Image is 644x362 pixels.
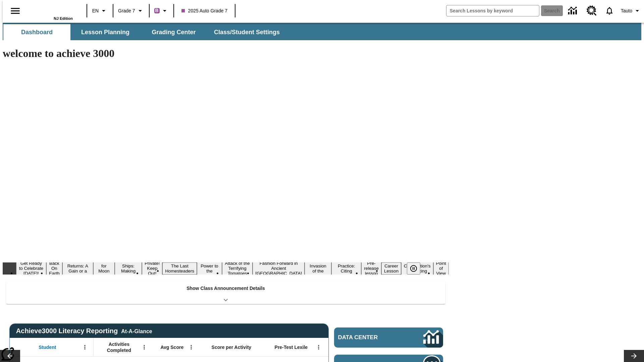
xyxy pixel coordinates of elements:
h1: welcome to achieve 3000 [3,47,449,60]
span: Lesson Planning [81,28,129,36]
span: Class/Student Settings [214,28,280,36]
span: Student [39,344,56,350]
button: Slide 8 Solar Power to the People [197,257,222,280]
button: Slide 10 Fashion Forward in Ancient Rome [253,260,305,277]
button: Dashboard [3,24,70,40]
span: Achieve3000 Literacy Reporting [16,327,152,335]
button: Pause [407,262,420,275]
div: Show Class Announcement Details [6,281,445,304]
span: Tauto [621,7,632,14]
input: search field [446,5,539,16]
button: Slide 11 The Invasion of the Free CD [305,257,331,280]
button: Slide 2 Back On Earth [46,260,62,277]
button: Slide 3 Free Returns: A Gain or a Drain? [62,257,93,280]
button: Slide 4 Time for Moon Rules? [93,257,115,280]
button: Slide 12 Mixed Practice: Citing Evidence [331,257,361,280]
span: Grade 7 [118,7,135,14]
span: Pre-Test Lexile [275,344,308,350]
span: Activities Completed [97,341,141,353]
a: Notifications [601,2,618,19]
span: 2025 Auto Grade 7 [181,7,228,14]
a: Data Center [564,2,583,20]
button: Open Menu [139,342,149,352]
div: Pause [407,262,427,275]
button: Language: EN, Select a language [89,5,111,17]
button: Slide 6 Private! Keep Out! [142,260,162,277]
button: Slide 13 Pre-release lesson [361,260,381,277]
span: Grading Center [152,28,196,36]
button: Lesson carousel, Next [624,350,644,362]
button: Slide 5 Cruise Ships: Making Waves [115,257,142,280]
span: EN [92,7,99,14]
span: Avg Score [160,344,183,350]
button: Slide 1 Get Ready to Celebrate Juneteenth! [16,260,46,277]
button: Open Menu [80,342,90,352]
span: NJ Edition [54,16,73,20]
div: SubNavbar [3,23,641,40]
div: Home [29,2,73,20]
span: B [155,6,159,15]
button: Open Menu [314,342,324,352]
button: Open Menu [186,342,196,352]
div: SubNavbar [3,24,286,40]
button: Boost Class color is purple. Change class color [152,5,171,17]
span: Data Center [338,334,401,341]
div: At-A-Glance [121,327,152,335]
button: Slide 16 Point of View [433,260,449,277]
button: Open side menu [5,1,25,21]
button: Class/Student Settings [209,24,285,40]
button: Slide 15 The Constitution's Balancing Act [401,257,433,280]
button: Profile/Settings [618,5,644,17]
button: Slide 9 Attack of the Terrifying Tomatoes [222,260,253,277]
a: Home [29,3,73,16]
span: Dashboard [21,28,53,36]
button: Grade: Grade 7, Select a grade [115,5,147,17]
a: Data Center [334,327,443,348]
button: Grading Center [140,24,207,40]
button: Slide 14 Career Lesson [381,262,401,275]
a: Resource Center, Will open in new tab [583,2,601,20]
button: Lesson Planning [72,24,139,40]
span: Score per Activity [212,344,252,350]
button: Slide 7 The Last Homesteaders [162,262,197,275]
p: Show Class Announcement Details [186,285,265,292]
